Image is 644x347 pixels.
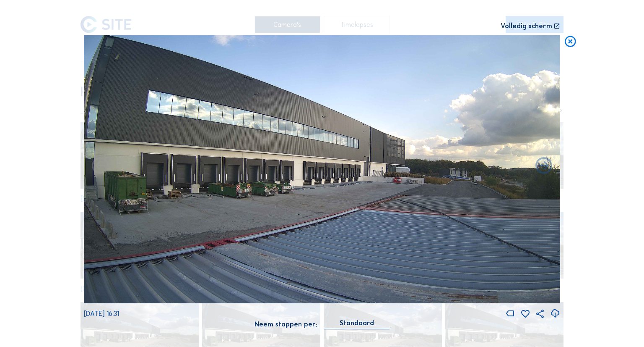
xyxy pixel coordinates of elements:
[501,23,552,30] div: Volledig scherm
[84,310,119,318] span: [DATE] 16:31
[90,156,110,176] i: Forward
[534,156,554,176] i: Back
[84,35,560,303] img: Image
[254,321,317,328] div: Neem stappen per:
[340,319,374,327] div: Standaard
[324,319,390,329] div: Standaard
